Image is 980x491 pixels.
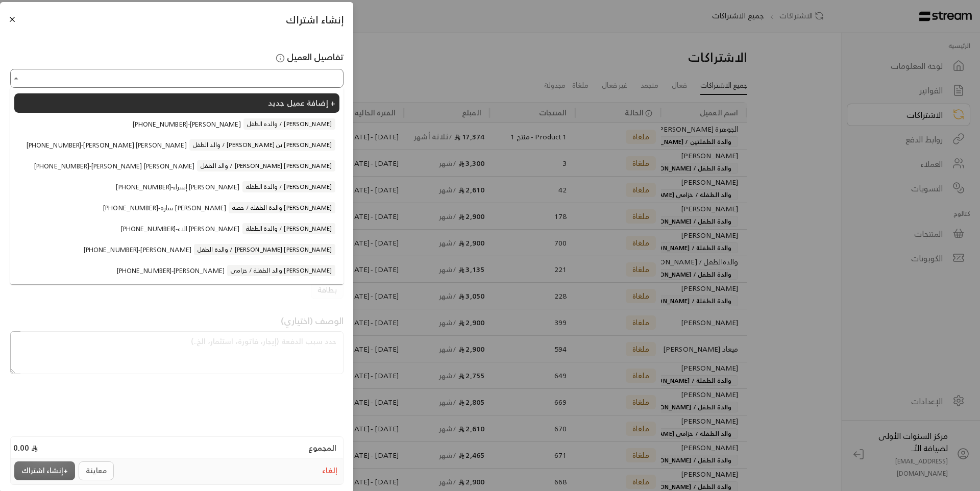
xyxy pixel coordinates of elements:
span: [PHONE_NUMBER] - [PERSON_NAME] [84,245,191,255]
span: [PHONE_NUMBER] - [PERSON_NAME] [PERSON_NAME] [27,140,187,151]
span: والد الطفل / [PERSON_NAME] بن [PERSON_NAME] [189,139,335,151]
span: والدة الطفل / [PERSON_NAME] [PERSON_NAME] [194,244,335,255]
h4: المجموع [308,444,336,453]
span: والد الطفلة / خزامى [PERSON_NAME] [227,265,335,276]
span: والدة الطفلة / [PERSON_NAME] [242,223,335,234]
span: والدة الطفلة / حصه [PERSON_NAME] [229,202,335,213]
span: [PHONE_NUMBER] - [PERSON_NAME] [117,266,225,276]
button: إلغاء [321,463,339,478]
span: والده الطفل / [PERSON_NAME] [243,118,335,130]
span: تفاصيل العميل [274,49,344,65]
span: إنشاء اشتراك [286,11,344,29]
span: والد الطفل / [PERSON_NAME] [PERSON_NAME] [197,160,335,171]
span: الوصف (اختياري) [281,313,344,329]
span: [PHONE_NUMBER] - ساره [PERSON_NAME] [103,203,226,213]
span: [PHONE_NUMBER] - إسراء [PERSON_NAME] [116,182,239,192]
span: إضافة عميل جديد + [268,96,335,110]
span: [PHONE_NUMBER] - [PERSON_NAME] [PERSON_NAME] [34,161,194,171]
span: [PHONE_NUMBER] - [PERSON_NAME] [133,119,240,130]
button: Close [10,72,22,85]
h4: 0.00 [14,444,38,453]
span: والدة الطفلة / [PERSON_NAME] [242,181,335,192]
span: [PHONE_NUMBER] - الاء [PERSON_NAME] [121,224,240,234]
button: Close [7,14,18,25]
